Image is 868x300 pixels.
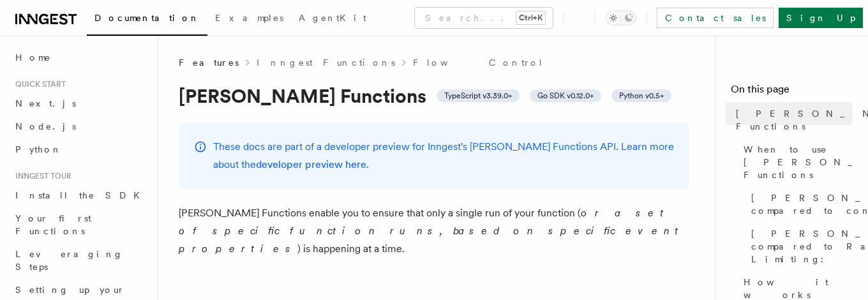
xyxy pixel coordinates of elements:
[738,138,853,186] a: When to use [PERSON_NAME] Functions
[10,207,150,243] a: Your first Functions
[15,121,76,131] span: Node.js
[746,186,853,222] a: [PERSON_NAME] compared to concurrency:
[15,249,123,272] span: Leveraging Steps
[731,82,853,102] h4: On this page
[619,91,664,101] span: Python v0.5+
[87,4,207,36] a: Documentation
[207,4,291,34] a: Examples
[10,46,150,69] a: Home
[179,207,684,255] em: or a set of specific function runs, based on specific event properties
[10,171,71,181] span: Inngest tour
[10,92,150,115] a: Next.js
[299,13,366,23] span: AgentKit
[10,138,150,161] a: Python
[15,190,147,200] span: Install the SDK
[657,8,774,28] a: Contact sales
[779,8,863,28] a: Sign Up
[537,91,594,101] span: Go SDK v0.12.0+
[15,213,91,236] span: Your first Functions
[256,158,366,170] a: developer preview here
[179,56,239,69] span: Features
[413,56,544,69] a: Flow Control
[444,91,512,101] span: TypeScript v3.39.0+
[15,144,62,154] span: Python
[10,184,150,207] a: Install the SDK
[179,84,689,107] h1: [PERSON_NAME] Functions
[746,222,853,271] a: [PERSON_NAME] compared to Rate Limiting:
[10,115,150,138] a: Node.js
[257,56,395,69] a: Inngest Functions
[213,138,674,174] p: These docs are part of a developer preview for Inngest's [PERSON_NAME] Functions API. Learn more ...
[516,11,545,24] kbd: Ctrl+K
[15,98,76,109] span: Next.js
[179,204,689,258] p: [PERSON_NAME] Functions enable you to ensure that only a single run of your function ( ) is happe...
[415,8,553,28] button: Search...Ctrl+K
[94,13,200,23] span: Documentation
[15,51,51,64] span: Home
[606,10,636,26] button: Toggle dark mode
[215,13,283,23] span: Examples
[731,102,853,138] a: [PERSON_NAME] Functions
[10,79,66,89] span: Quick start
[291,4,374,34] a: AgentKit
[10,243,150,278] a: Leveraging Steps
